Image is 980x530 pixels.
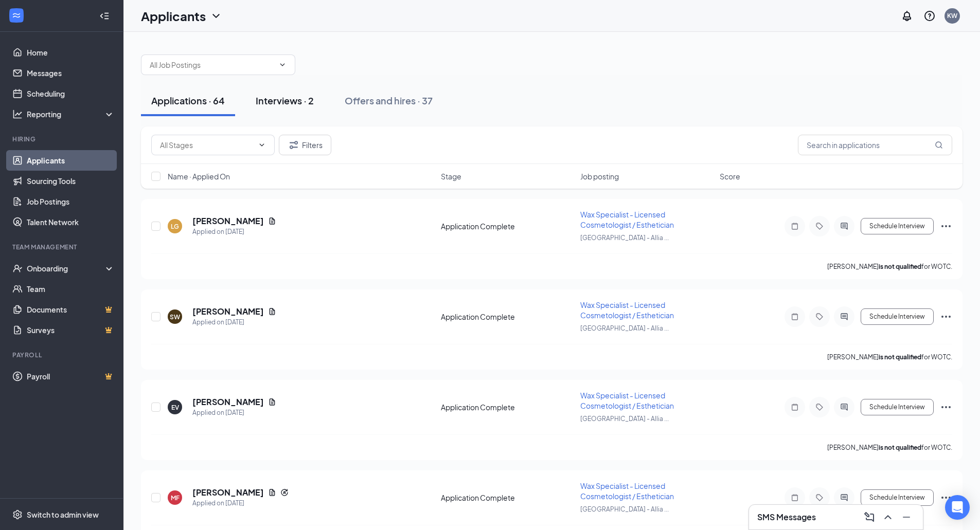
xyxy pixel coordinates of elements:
div: Offers and hires · 37 [345,94,433,107]
svg: Collapse [99,11,110,21]
p: [PERSON_NAME] for WOTC. [827,262,952,271]
svg: Ellipses [940,491,952,504]
button: ChevronUp [880,509,896,525]
div: Application Complete [441,221,574,231]
input: Search in applications [798,135,952,155]
a: Talent Network [27,212,115,232]
span: Job posting [580,171,619,181]
a: SurveysCrown [27,320,115,340]
span: Wax Specialist - Licensed Cosmetologist / Esthetician [580,391,674,410]
div: Applications · 64 [151,94,225,107]
svg: Document [268,488,276,497]
svg: Analysis [12,109,23,119]
h5: [PERSON_NAME] [192,215,264,227]
h1: Applicants [141,7,206,25]
svg: Settings [12,509,23,520]
svg: MagnifyingGlass [935,141,943,149]
p: [PERSON_NAME] for WOTC. [827,443,952,452]
span: Name · Applied On [168,171,230,181]
svg: Ellipses [940,220,952,232]
button: Filter Filters [279,135,331,155]
button: Minimize [898,509,915,525]
span: Score [720,171,740,181]
button: Schedule Interview [861,489,934,506]
svg: ActiveChat [838,403,850,411]
div: LG [171,222,179,231]
svg: Filter [288,139,300,151]
span: [GEOGRAPHIC_DATA] - Allia ... [580,324,669,332]
span: [GEOGRAPHIC_DATA] - Allia ... [580,505,669,513]
div: Application Complete [441,402,574,412]
svg: Document [268,398,276,406]
div: Applied on [DATE] [192,408,276,418]
div: MF [171,494,180,502]
button: Schedule Interview [861,218,934,234]
svg: Ellipses [940,310,952,323]
span: [GEOGRAPHIC_DATA] - Allia ... [580,234,669,242]
div: Interviews · 2 [256,94,314,107]
svg: Tag [813,403,826,411]
div: Switch to admin view [27,509,99,520]
svg: Tag [813,313,826,321]
div: Application Complete [441,492,574,503]
span: [GEOGRAPHIC_DATA] - Allia ... [580,415,669,423]
svg: UserCheck [12,263,23,273]
button: Schedule Interview [861,308,934,325]
svg: ActiveChat [838,494,850,502]
div: Onboarding [27,263,106,273]
input: All Stages [160,139,254,151]
b: is not qualified [879,353,921,361]
h5: [PERSON_NAME] [192,487,264,498]
span: Wax Specialist - Licensed Cosmetologist / Esthetician [580,481,674,501]
div: Application Complete [441,312,574,322]
b: is not qualified [879,263,921,270]
button: Schedule Interview [861,399,934,415]
a: Scheduling [27,83,115,104]
svg: ChevronUp [882,511,894,523]
svg: QuestionInfo [923,10,936,22]
div: Applied on [DATE] [192,317,276,327]
div: Applied on [DATE] [192,227,276,237]
p: [PERSON_NAME] for WOTC. [827,353,952,361]
svg: Tag [813,494,826,502]
a: Messages [27,63,115,83]
a: Team [27,279,115,299]
a: Home [27,42,115,63]
div: Reporting [27,109,115,119]
h5: [PERSON_NAME] [192,306,264,317]
div: Applied on [DATE] [192,498,289,508]
a: DocumentsCrown [27,299,115,320]
svg: ChevronDown [258,141,266,149]
a: Applicants [27,150,115,171]
div: Open Intercom Messenger [945,495,970,520]
svg: WorkstreamLogo [11,10,22,21]
svg: Note [789,313,801,321]
svg: Ellipses [940,401,952,413]
div: Team Management [12,243,113,251]
svg: Reapply [280,488,289,497]
div: EV [171,403,179,412]
svg: Note [789,494,801,502]
h3: SMS Messages [757,511,816,523]
h5: [PERSON_NAME] [192,396,264,408]
a: Job Postings [27,191,115,212]
button: ComposeMessage [861,509,878,525]
b: is not qualified [879,444,921,451]
svg: Note [789,222,801,230]
svg: ChevronDown [278,61,287,69]
svg: Minimize [900,511,913,523]
svg: Document [268,217,276,225]
svg: Note [789,403,801,411]
span: Wax Specialist - Licensed Cosmetologist / Esthetician [580,210,674,229]
svg: ActiveChat [838,313,850,321]
div: KW [947,11,957,20]
svg: Document [268,307,276,316]
span: Wax Specialist - Licensed Cosmetologist / Esthetician [580,300,674,320]
svg: ChevronDown [210,10,222,22]
svg: ActiveChat [838,222,850,230]
svg: ComposeMessage [863,511,876,523]
a: PayrollCrown [27,366,115,387]
div: Payroll [12,351,113,359]
input: All Job Postings [150,59,274,70]
span: Stage [441,171,461,181]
